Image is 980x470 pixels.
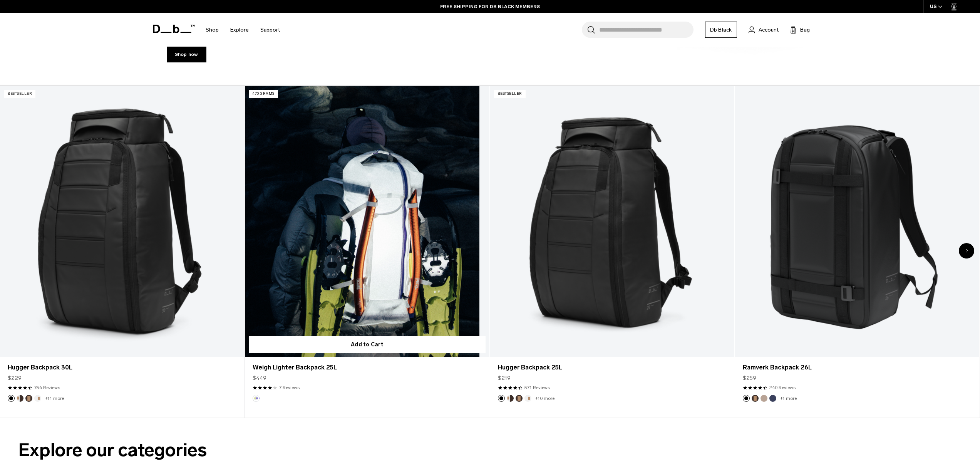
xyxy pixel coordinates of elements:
[749,25,779,34] a: Account
[790,25,810,34] button: Bag
[743,374,756,382] span: $259
[498,363,727,372] a: Hugger Backpack 25L
[18,436,962,464] h2: Explore our categories
[8,363,236,372] a: Hugger Backpack 30L
[4,90,35,98] p: Bestseller
[524,384,550,391] a: 571 reviews
[440,3,540,10] a: FREE SHIPPING FOR DB BLACK MEMBERS
[516,395,523,402] button: Espresso
[705,22,737,38] a: Db Black
[8,374,22,382] span: $229
[761,395,767,402] button: Fogbow Beige
[230,16,249,44] a: Explore
[25,395,32,402] button: Espresso
[498,395,505,402] button: Black Out
[800,26,810,34] span: Bag
[249,90,278,98] p: 470 grams
[759,26,779,34] span: Account
[167,46,206,62] a: Shop now
[507,395,514,402] button: Cappuccino
[253,363,481,372] a: Weigh Lighter Backpack 25L
[245,86,489,358] a: Weigh Lighter Backpack 25L
[253,374,266,382] span: $449
[959,243,974,258] div: Next slide
[780,396,797,401] a: +1 more
[34,384,60,391] a: 756 reviews
[735,86,980,418] div: 4 / 20
[249,336,485,353] button: Add to Cart
[8,395,15,402] button: Black Out
[735,86,979,358] a: Ramverk Backpack 26L
[752,395,759,402] button: Espresso
[498,374,511,382] span: $219
[200,13,286,47] nav: Main Navigation
[743,363,972,372] a: Ramverk Backpack 26L
[45,396,64,401] a: +11 more
[279,384,300,391] a: 7 reviews
[490,86,735,418] div: 3 / 20
[494,90,526,98] p: Bestseller
[769,384,796,391] a: 240 reviews
[535,396,554,401] a: +10 more
[206,16,219,44] a: Shop
[17,395,23,402] button: Cappuccino
[245,86,490,418] div: 2 / 20
[253,395,260,402] button: Aurora
[34,395,41,402] button: Oatmilk
[490,86,734,358] a: Hugger Backpack 25L
[260,16,280,44] a: Support
[524,395,531,402] button: Oatmilk
[743,395,750,402] button: Black Out
[769,395,776,402] button: Blue Hour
